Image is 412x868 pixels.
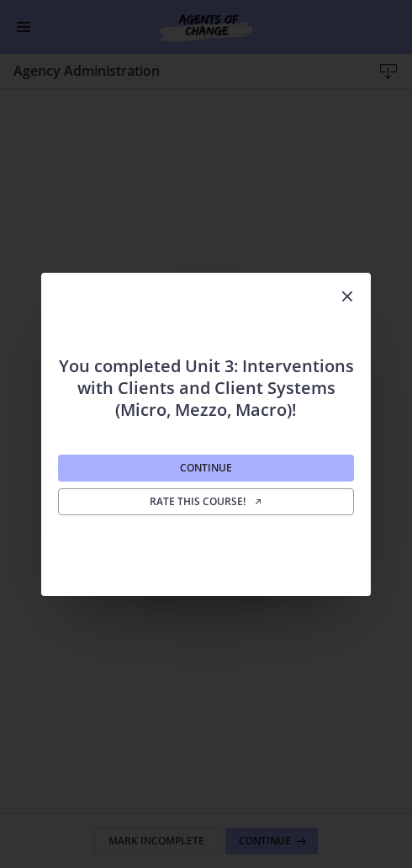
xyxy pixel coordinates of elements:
span: Rate this course! [150,495,263,509]
span: Continue [180,461,232,475]
a: Rate this course! Opens in a new window [58,488,354,515]
button: Continue [58,455,354,482]
button: Close [324,273,371,322]
h2: You completed Unit 3: Interventions with Clients and Client Systems (Micro, Mezzo, Macro)! [55,322,357,421]
i: Opens in a new window [253,497,263,507]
